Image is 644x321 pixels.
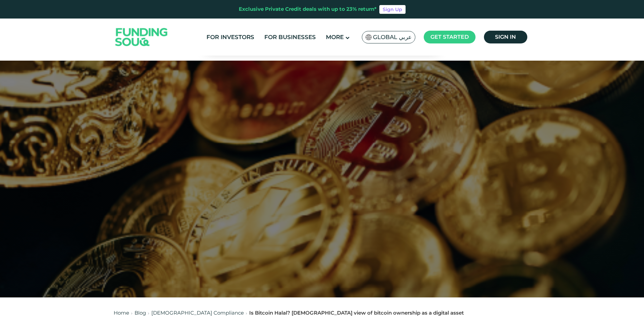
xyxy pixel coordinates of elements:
[151,310,244,316] a: [DEMOGRAPHIC_DATA] Compliance
[135,310,146,316] a: Blog
[495,34,516,40] span: Sign in
[326,34,344,40] span: More
[239,5,377,13] div: Exclusive Private Credit deals with up to 23% return*
[109,20,175,54] img: Logo
[263,32,317,43] a: For Businesses
[430,34,469,40] span: Get started
[373,33,412,41] span: Global عربي
[205,32,256,43] a: For Investors
[249,309,464,317] div: Is Bitcoin Halal? [DEMOGRAPHIC_DATA] view of bitcoin ownership as a digital asset
[484,31,527,43] a: Sign in
[366,34,372,40] img: SA Flag
[114,310,129,316] a: Home
[379,5,406,14] a: Sign Up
